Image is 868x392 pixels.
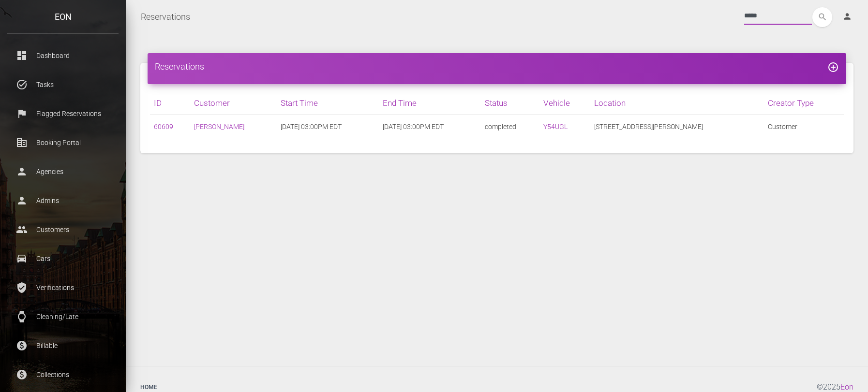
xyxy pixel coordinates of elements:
p: Tasks [15,77,111,92]
h4: Reservations [155,60,839,73]
p: Flagged Reservations [15,106,111,121]
a: person Agencies [7,160,119,184]
a: Y54UGL [543,123,568,131]
a: add_circle_outline [827,61,839,72]
a: [PERSON_NAME] [194,123,244,131]
td: completed [481,115,539,139]
th: Customer [190,91,277,115]
a: flag Flagged Reservations [7,102,119,126]
p: Agencies [15,164,111,179]
p: Cars [15,251,111,266]
a: task_alt Tasks [7,73,119,97]
a: drive_eta Cars [7,247,119,271]
p: Collections [15,367,111,382]
th: Start Time [277,91,379,115]
p: Booking Portal [15,135,111,150]
a: corporate_fare Booking Portal [7,131,119,155]
th: End Time [379,91,481,115]
a: dashboard Dashboard [7,44,119,68]
p: Cleaning/Late [15,309,111,324]
a: watch Cleaning/Late [7,305,119,329]
i: person [842,12,852,21]
a: Eon [840,382,853,392]
td: [DATE] 03:00PM EDT [379,115,481,139]
td: [DATE] 03:00PM EDT [277,115,379,139]
td: [STREET_ADDRESS][PERSON_NAME] [590,115,764,139]
th: Creator Type [764,91,844,115]
p: Customers [15,222,111,237]
p: Admins [15,193,111,208]
th: Location [590,91,764,115]
a: verified_user Verifications [7,276,119,300]
button: search [812,7,832,27]
a: paid Billable [7,334,119,358]
a: paid Collections [7,363,119,387]
th: Status [481,91,539,115]
i: add_circle_outline [827,61,839,73]
td: Customer [764,115,844,139]
a: people Customers [7,218,119,242]
p: Verifications [15,280,111,295]
th: ID [150,91,190,115]
a: Reservations [141,5,190,29]
a: person [835,7,861,27]
p: Billable [15,338,111,353]
a: person Admins [7,189,119,213]
a: 60609 [154,123,173,131]
th: Vehicle [539,91,591,115]
p: Dashboard [15,48,111,63]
